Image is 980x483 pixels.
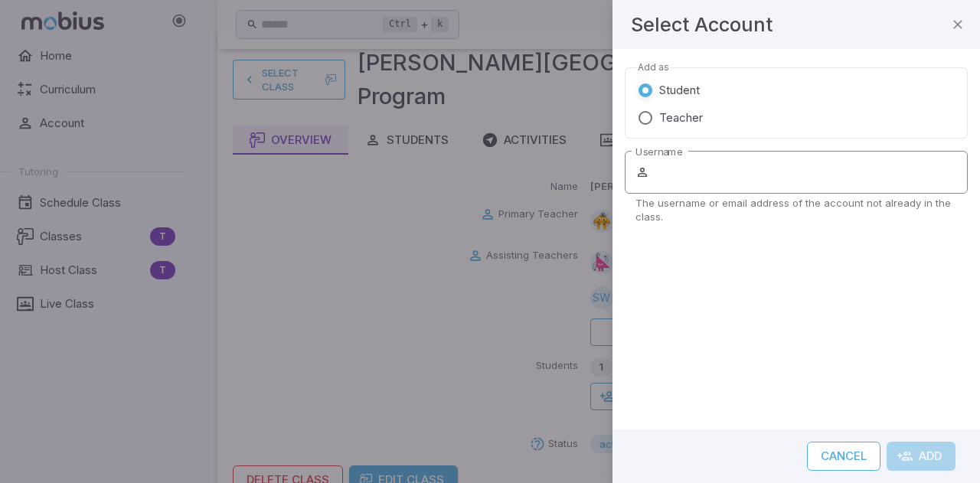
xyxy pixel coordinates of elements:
span: Teacher [659,109,703,126]
h4: Select Account [631,9,773,40]
span: Student [659,82,700,99]
label: Username [635,145,683,159]
p: The username or email address of the account not already in the class. [635,196,957,224]
legend: Add as [638,61,669,73]
button: Cancel [807,442,880,471]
